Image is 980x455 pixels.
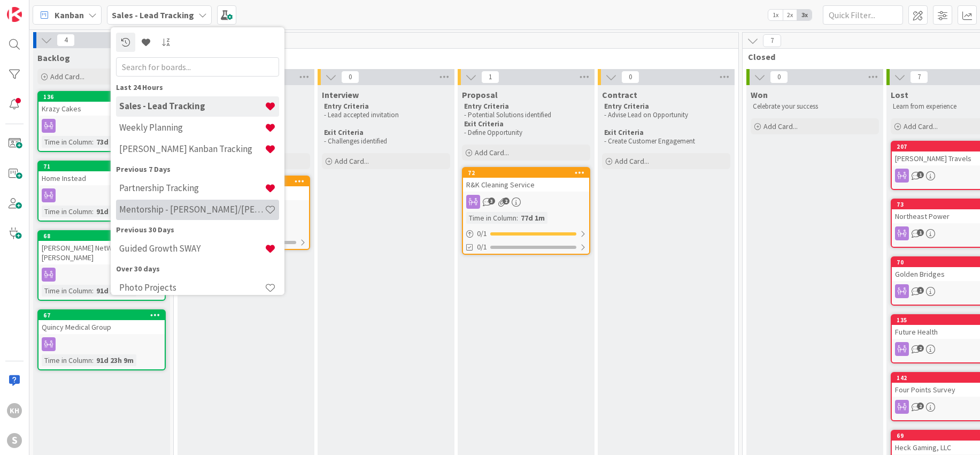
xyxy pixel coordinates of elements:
p: - Lead accepted invitation [324,111,448,119]
span: Won [751,89,768,100]
div: S [7,433,22,448]
span: : [92,136,94,148]
div: 91d 23h 7m [94,206,136,217]
div: Previous 30 Days [116,224,279,236]
span: Add Card... [475,148,509,157]
div: 71 [43,163,165,170]
strong: Exit Criteria [604,128,644,137]
img: Visit kanbanzone.com [7,7,22,22]
span: Interview [322,89,359,100]
div: Time in Column [42,354,92,366]
span: : [516,212,518,224]
h4: Partnership Tracking [119,183,265,193]
div: 68[PERSON_NAME] NetWorks, Inc. - [PERSON_NAME] [38,231,165,264]
span: 2 [503,198,510,204]
span: 3 [488,198,495,204]
div: 136Krazy Cakes [38,92,165,116]
span: Add Card... [904,122,938,131]
h4: Guided Growth SWAY [119,243,265,254]
input: Quick Filter... [823,5,903,25]
span: Proposal [462,89,498,100]
div: Time in Column [42,206,92,217]
strong: Exit Criteria [324,128,364,137]
span: : [92,285,94,297]
div: Krazy Cakes [38,102,165,116]
div: 67 [43,312,165,319]
span: Backlog [37,52,70,63]
div: Quincy Medical Group [38,320,165,334]
span: 3x [797,10,812,20]
span: 7 [910,71,928,84]
span: 0 [621,71,639,84]
h4: Sales - Lead Tracking [119,101,265,111]
div: 136 [43,93,165,101]
div: 67Quincy Medical Group [38,310,165,334]
p: - Potential Solutions identified [464,111,588,119]
div: 68 [43,232,165,240]
div: 72 [463,168,589,178]
a: 67Quincy Medical GroupTime in Column:91d 23h 9m [37,309,166,370]
h4: [PERSON_NAME] Kanban Tracking [119,143,265,154]
p: - Define Opportunity [464,128,588,137]
div: 91d 23h 9m [94,354,136,366]
span: 2 [917,345,924,352]
div: Time in Column [42,285,92,297]
a: 72R&K Cleaning ServiceTime in Column:77d 1m0/10/1 [462,167,590,255]
span: 4 [57,34,75,47]
p: - Create Customer Engagement [604,137,728,146]
span: 2x [783,10,797,20]
div: 68 [38,231,165,241]
div: 73d 23h 6m [94,136,136,148]
span: Open [179,51,725,62]
div: Last 24 Hours [116,82,279,93]
span: 0 [770,71,788,84]
a: 68[PERSON_NAME] NetWorks, Inc. - [PERSON_NAME]Time in Column:91d 23h 8m [37,230,166,301]
h4: Weekly Planning [119,122,265,133]
div: 91d 23h 8m [94,285,136,297]
span: Lost [891,89,908,100]
div: [PERSON_NAME] NetWorks, Inc. - [PERSON_NAME] [38,241,165,264]
p: Celebrate your success [753,102,877,111]
span: 7 [763,34,781,47]
span: Add Card... [615,156,649,166]
div: Time in Column [42,136,92,148]
div: 67 [38,310,165,320]
span: 0 [341,71,359,84]
a: 71Home InsteadTime in Column:91d 23h 7m [37,161,166,222]
span: Add Card... [763,122,798,131]
h4: Photo Projects [119,282,265,293]
a: 136Krazy CakesTime in Column:73d 23h 6m [37,91,166,152]
span: 1 [481,71,499,84]
div: KH [7,403,22,418]
span: 1x [768,10,783,20]
strong: Entry Criteria [324,102,369,111]
span: 2 [917,403,924,409]
div: Previous 7 Days [116,164,279,175]
span: Kanban [55,9,84,21]
div: 0/1 [463,227,589,240]
span: : [92,206,94,217]
div: Time in Column [466,212,516,224]
input: Search for boards... [116,57,279,77]
h4: Mentorship - [PERSON_NAME]/[PERSON_NAME] [119,204,265,215]
div: 72R&K Cleaning Service [463,168,589,192]
p: - Challenges identified [324,137,448,146]
span: 1 [917,229,924,236]
strong: Entry Criteria [464,102,509,111]
div: 72 [468,169,589,177]
strong: Entry Criteria [604,102,649,111]
strong: Exit Criteria [464,119,504,128]
b: Sales - Lead Tracking [112,10,194,20]
span: Add Card... [335,156,369,166]
div: 77d 1m [518,212,547,224]
span: 0 / 1 [477,228,487,239]
span: : [92,354,94,366]
span: 0/1 [477,241,487,253]
span: Contract [602,89,637,100]
div: 71 [38,162,165,171]
span: Add Card... [50,72,84,81]
span: 1 [917,287,924,294]
div: Over 30 days [116,263,279,275]
span: 1 [917,171,924,178]
div: 136 [38,92,165,102]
